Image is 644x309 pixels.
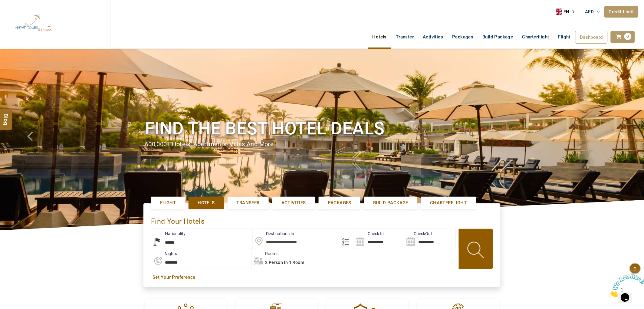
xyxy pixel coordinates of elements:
span: Hotels [198,200,215,206]
a: EN [556,7,579,16]
input: Search [354,229,405,249]
span: Flight [160,200,176,206]
div: 600,000+ hotels, apartments, villas and more. [145,140,499,149]
span: Build Package [373,200,408,206]
a: Set Your Preference [153,274,491,281]
label: Rooms [251,251,278,257]
a: Build Package [478,31,518,43]
a: Hotels [189,197,224,209]
img: Chat attention grabber [2,2,40,26]
span: Packages [328,200,351,206]
span: Activities [281,200,306,206]
a: Flight [554,31,575,37]
span: Dashboard [580,35,603,40]
a: Packages [319,197,360,209]
a: Activities [419,31,448,43]
a: Credit Limit [604,6,639,18]
label: nights [151,251,177,257]
div: Language [556,7,579,16]
label: Destinations In [253,231,294,237]
a: Transfer [391,31,418,43]
label: CheckOut [405,231,432,237]
span: Transfer [237,200,260,206]
div: Find Your Hotels [151,211,493,229]
img: The Royal Line Holidays [5,3,62,44]
label: Check In [354,231,384,237]
a: Charterflight [421,197,476,209]
span: Flight [558,34,570,40]
a: Flight [151,197,185,209]
a: Hotels [368,31,391,43]
iframe: chat widget [606,271,644,300]
span: 2 Person in 1 Room [265,260,304,265]
span: 0 [624,33,632,40]
a: Charterflight [518,31,554,43]
span: AED [585,9,594,15]
a: Activities [272,197,315,209]
a: 0 [611,31,635,43]
a: Packages [448,31,478,43]
a: Build Package [364,197,417,209]
span: Charterflight [522,34,549,40]
span: 1 [2,2,5,8]
h1: Find the best hotel deals [145,117,499,140]
aside: Language selected: English [556,7,579,16]
label: Nationality [151,231,186,237]
span: Charterflight [430,200,467,206]
span: Blog [2,114,10,119]
a: Transfer [228,197,269,209]
input: Search [405,229,455,249]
